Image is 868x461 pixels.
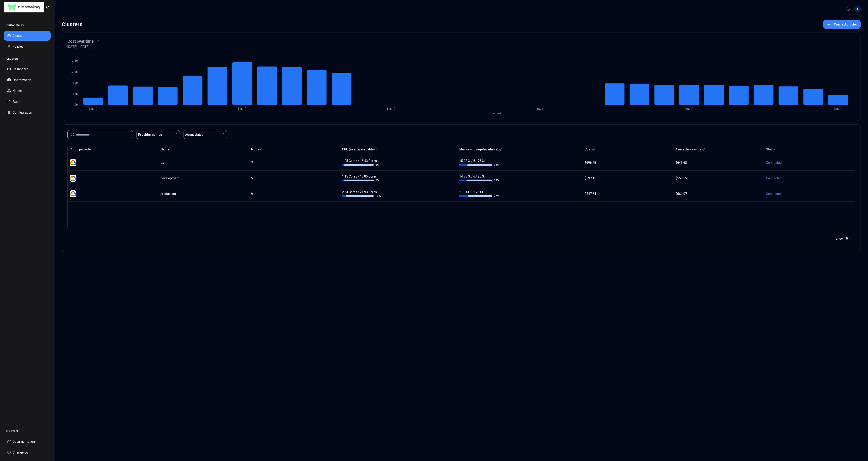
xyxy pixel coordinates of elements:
[160,145,169,154] button: Name
[4,21,51,30] div: ORGANISATION
[4,31,51,41] button: Clusters
[73,92,78,96] tspan: $45
[459,145,498,154] button: Memory (usage/available)
[4,447,51,457] button: Changelog
[4,108,51,117] button: Configuration
[4,54,51,63] div: CLUSTER
[585,192,671,196] div: $747.64
[4,42,51,51] button: Policies
[766,147,775,152] div: Status
[834,108,842,111] tspan: [DATE]
[184,130,227,139] button: Agent status
[160,160,247,165] div: qa
[4,427,51,436] div: SUPPORT
[251,176,338,180] div: 5
[67,38,94,44] h3: Cost over time
[342,145,375,154] button: CPU (usage/available)
[342,159,382,167] div: 1.25 Cores / 16.43 Cores
[251,160,338,165] div: 7
[71,70,78,73] tspan: $135
[4,64,51,74] button: Dashboard
[73,81,78,84] tspan: $90
[585,176,671,180] div: $597.11
[585,145,591,154] button: Cost
[160,176,247,180] div: development
[70,190,76,197] img: gcp
[495,112,501,115] span: cost
[342,174,382,182] div: 1.15 Cores / 17.85 Cores
[585,160,671,165] div: $696.75
[71,59,78,62] tspan: $180
[536,108,544,111] tspan: [DATE]
[459,159,499,167] div: 15.22 Gi / 61.76 Gi
[70,145,92,154] button: Cloud provider
[4,75,51,85] button: Optimization
[89,108,97,111] tspan: [DATE]
[70,175,76,182] img: gcp
[4,97,51,107] button: Audit
[160,192,247,196] div: production
[185,132,203,137] span: Agent status
[459,174,499,182] div: 14.75 Gi / 67.25 Gi
[342,163,382,167] div: 8 %
[675,192,762,196] div: $661.07
[138,132,162,137] span: Provider names
[459,163,499,167] div: 25 %
[67,44,89,49] p: [DATE] - [DATE]
[459,190,499,198] div: 21.9 Gi / 82.25 Gi
[7,2,42,13] img: GlassWing
[75,103,78,106] tspan: $0
[685,108,693,111] tspan: [DATE]
[823,20,861,29] button: Connect cluster
[70,159,76,166] img: gcp
[387,108,395,111] tspan: [DATE]
[766,160,853,165] div: Connected
[675,176,762,180] div: $558.55
[675,160,762,165] div: $643.68
[342,190,382,198] div: 2.54 Cores / 21.93 Cores
[62,20,83,29] div: Clusters
[459,194,499,198] div: 27 %
[4,437,51,447] button: Documentation
[459,179,499,182] div: 22 %
[251,145,261,154] button: Nodes
[251,192,338,196] div: 9
[342,179,382,182] div: 6 %
[4,86,51,96] button: Nodes
[766,192,853,196] div: Connected
[342,194,382,198] div: 12 %
[238,108,246,111] tspan: [DATE]
[137,130,180,139] button: Provider names
[675,145,701,154] button: Available savings
[766,176,853,180] div: Connected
